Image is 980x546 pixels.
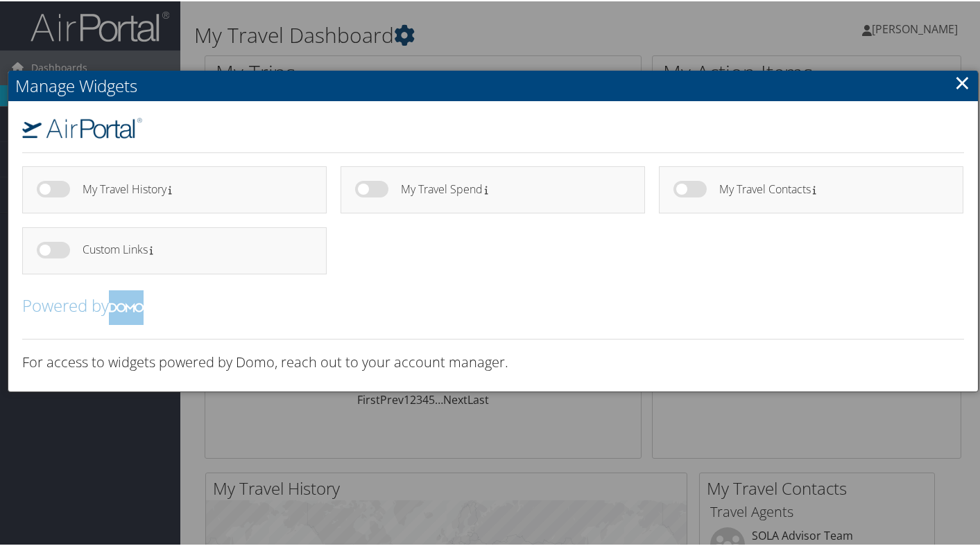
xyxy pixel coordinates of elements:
[719,182,938,194] h4: My Travel Contacts
[83,243,302,254] h4: Custom Links
[8,69,978,100] h2: Manage Widgets
[22,289,964,324] h2: Powered by
[83,182,302,194] h4: My Travel History
[22,351,964,371] h3: For access to widgets powered by Domo, reach out to your account manager.
[22,116,143,137] img: airportal-logo.png
[401,182,620,194] h4: My Travel Spend
[954,67,970,95] a: Close
[109,289,144,324] img: domo-logo.png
